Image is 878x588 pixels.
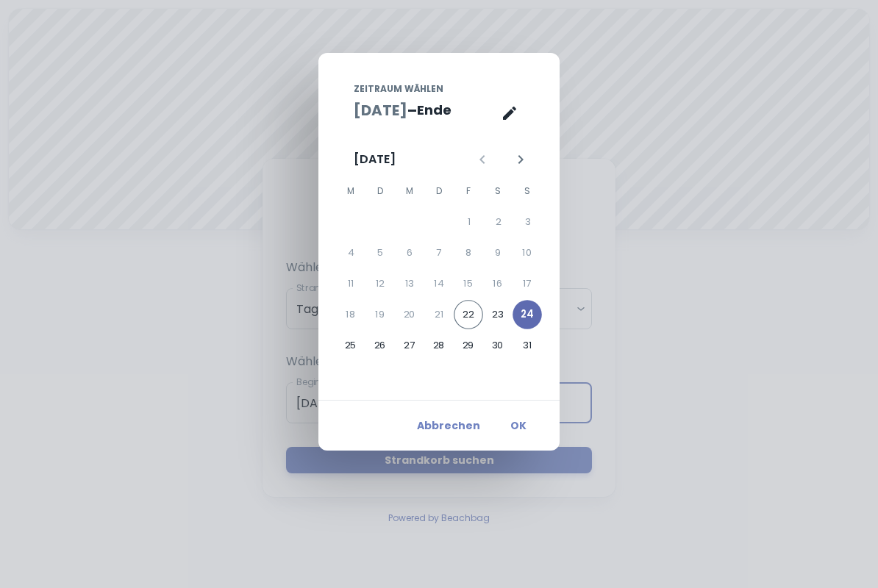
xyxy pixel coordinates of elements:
[454,300,483,329] button: 22
[513,331,542,360] button: 31
[455,176,482,206] span: Freitag
[495,98,524,128] button: Kalenderansicht ist geöffnet, zur Texteingabeansicht wechseln
[495,412,542,439] button: OK
[514,176,540,206] span: Sonntag
[417,99,452,121] button: Ende
[354,99,407,121] button: [DATE]
[417,100,452,121] span: Ende
[483,300,513,329] button: 23
[454,331,483,360] button: 29
[395,331,424,360] button: 27
[365,331,395,360] button: 26
[508,147,533,172] button: Nächster Monat
[483,331,513,360] button: 30
[424,331,454,360] button: 28
[367,176,393,206] span: Dienstag
[411,412,486,439] button: Abbrechen
[396,176,423,206] span: Mittwoch
[338,176,364,206] span: Montag
[336,331,365,360] button: 25
[485,176,511,206] span: Samstag
[354,151,396,168] div: [DATE]
[407,99,417,121] h5: –
[426,176,452,206] span: Donnerstag
[513,300,542,329] button: 24
[354,82,443,96] span: Zeitraum wählen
